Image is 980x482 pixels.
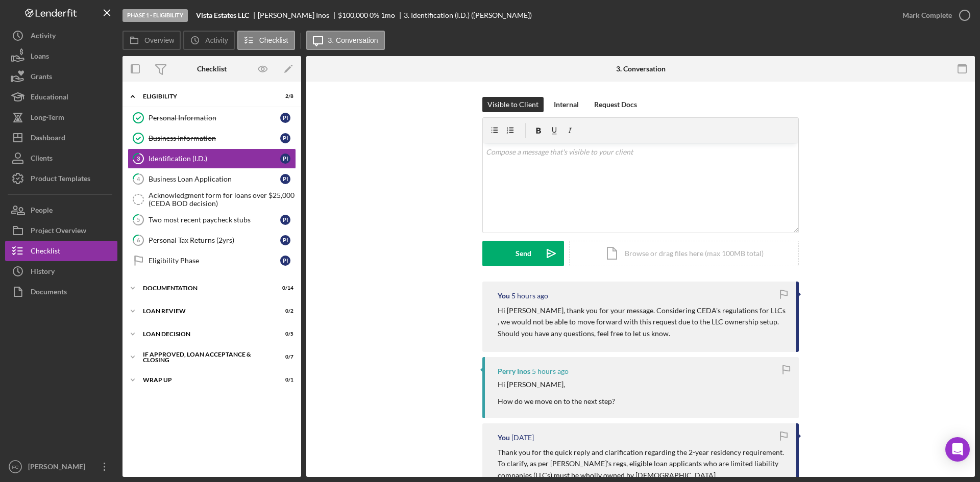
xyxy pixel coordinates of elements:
[5,87,117,107] button: Educational
[128,128,296,148] a: Business InformationPI
[31,200,53,223] div: People
[149,216,280,224] div: Two most recent paycheck stubs
[12,464,19,470] text: FC
[31,168,90,191] div: Product Templates
[5,148,117,168] button: Clients
[498,380,615,405] div: Hi [PERSON_NAME], How do we move on to the next step?
[498,367,530,375] div: Perry Inos
[143,93,268,99] div: Eligibility
[589,97,642,112] button: Request Docs
[5,456,117,477] button: FC[PERSON_NAME]
[275,285,293,291] div: 0 / 14
[404,11,532,19] div: 3. Identification (I.D.) ([PERSON_NAME])
[128,250,296,271] a: Eligibility PhasePI
[381,11,395,19] div: 1 mo
[31,26,56,48] div: Activity
[482,97,544,112] button: Visible to Client
[143,331,268,337] div: Loan Decision
[5,66,117,87] button: Grants
[280,133,290,143] div: P I
[31,261,55,284] div: History
[183,31,234,50] button: Activity
[149,134,280,142] div: Business Information
[532,367,569,375] time: 2025-09-28 23:34
[5,241,117,261] button: Checklist
[149,257,280,265] div: Eligibility Phase
[31,148,53,171] div: Clients
[143,285,268,291] div: Documentation
[128,189,296,210] a: Acknowledgment form for loans over $25,000 (CEDA BOD decision)
[205,36,228,44] label: Activity
[498,434,510,442] div: You
[549,97,584,112] button: Internal
[511,434,534,442] time: 2025-08-29 01:25
[275,377,293,383] div: 0 / 1
[149,236,280,244] div: Personal Tax Returns (2yrs)
[137,155,140,162] tspan: 3
[280,256,290,266] div: P I
[275,93,293,99] div: 2 / 8
[5,46,117,66] button: Loans
[122,9,188,22] div: Phase 1 - Eligibility
[128,169,296,189] a: 4Business Loan ApplicationPI
[370,11,379,19] div: 0 %
[280,154,290,164] div: P I
[122,31,181,50] button: Overview
[31,46,49,69] div: Loans
[31,282,67,305] div: Documents
[5,200,117,220] button: People
[237,31,295,50] button: Checklist
[128,108,296,128] a: Personal InformationPI
[31,220,86,243] div: Project Overview
[196,11,249,19] b: Vista Estates LLC
[275,354,293,360] div: 0 / 7
[128,210,296,230] a: 5Two most recent paycheck stubsPI
[306,31,385,50] button: 3. Conversation
[945,437,970,462] div: Open Intercom Messenger
[275,308,293,314] div: 0 / 2
[280,174,290,184] div: P I
[5,261,117,282] a: History
[259,36,288,44] label: Checklist
[5,220,117,241] button: Project Overview
[149,114,280,122] div: Personal Information
[5,128,117,148] button: Dashboard
[137,175,140,182] tspan: 4
[137,237,140,243] tspan: 6
[31,87,68,110] div: Educational
[128,148,296,169] a: 3Identification (I.D.)PI
[31,128,65,150] div: Dashboard
[5,26,117,46] button: Activity
[280,113,290,123] div: P I
[328,36,378,44] label: 3. Conversation
[338,11,368,19] span: $100,000
[482,241,564,266] button: Send
[258,11,338,19] div: [PERSON_NAME] Inos
[149,175,280,183] div: Business Loan Application
[143,377,268,383] div: Wrap up
[128,230,296,250] a: 6Personal Tax Returns (2yrs)PI
[280,215,290,225] div: P I
[5,168,117,189] button: Product Templates
[149,191,296,208] div: Acknowledgment form for loans over $25,000 (CEDA BOD decision)
[197,65,227,73] div: Checklist
[5,107,117,128] a: Long-Term
[594,97,637,112] div: Request Docs
[31,241,60,264] div: Checklist
[892,5,975,26] button: Mark Complete
[149,155,280,163] div: Identification (I.D.)
[143,351,268,363] div: If approved, loan acceptance & closing
[516,241,531,266] div: Send
[31,66,52,89] div: Grants
[280,235,290,245] div: P I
